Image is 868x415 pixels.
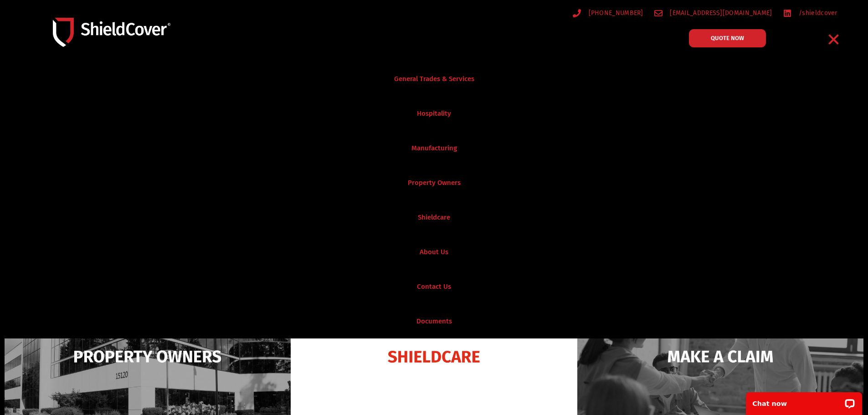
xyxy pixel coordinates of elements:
[654,7,772,19] a: [EMAIL_ADDRESS][DOMAIN_NAME]
[740,386,868,415] iframe: LiveChat chat widget
[689,29,766,47] a: QUOTE NOW
[783,7,837,19] a: /shieldcover
[823,29,845,50] div: Menu Toggle
[586,7,643,19] span: [PHONE_NUMBER]
[796,7,837,19] span: /shieldcover
[53,18,170,46] img: Shield-Cover-Underwriting-Australia-logo-full
[668,7,772,19] span: [EMAIL_ADDRESS][DOMAIN_NAME]
[573,7,643,19] a: [PHONE_NUMBER]
[711,35,744,41] span: QUOTE NOW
